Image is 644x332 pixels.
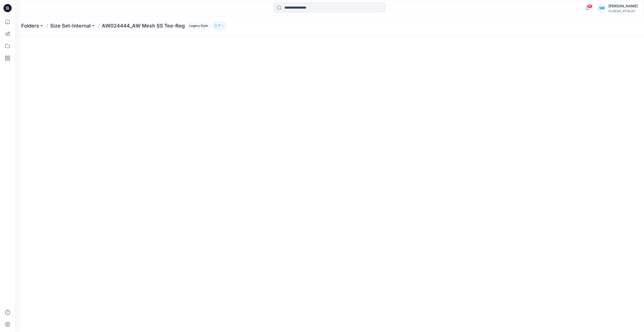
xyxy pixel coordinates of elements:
[608,3,638,9] div: [PERSON_NAME]
[587,4,593,8] span: 19
[15,35,644,332] iframe: edit-style
[212,22,227,29] button: 7
[187,23,210,29] span: Legacy Style
[102,22,185,29] p: AW024444_AW Mesh SS Tee-Reg
[185,22,210,29] button: Legacy Style
[50,22,91,29] a: Size Set-Internal
[608,9,638,13] div: CLASSIC_ATHLUX
[597,4,606,13] div: SM
[219,23,220,29] p: 7
[21,22,39,29] a: Folders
